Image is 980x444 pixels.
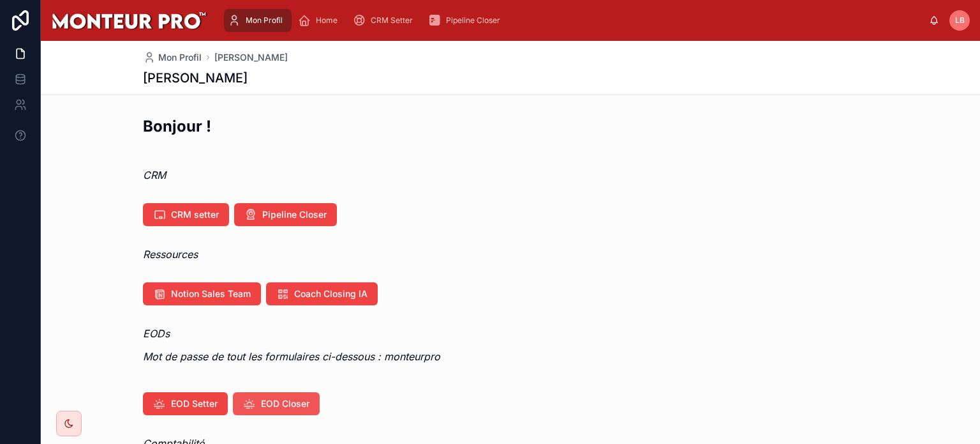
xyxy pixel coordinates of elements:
[224,9,292,32] a: Mon Profil
[955,15,965,26] span: LB
[143,203,229,226] button: CRM setter
[171,287,251,300] span: Notion Sales Team
[446,15,500,26] span: Pipeline Closer
[218,6,929,34] div: scrollable content
[214,51,288,64] a: [PERSON_NAME]
[143,116,211,137] h2: Bonjour !
[171,208,219,221] span: CRM setter
[143,392,228,415] button: EOD Setter
[158,51,202,64] span: Mon Profil
[143,248,198,261] em: Ressources
[266,282,378,305] button: Coach Closing IA
[234,203,337,226] button: Pipeline Closer
[233,392,320,415] button: EOD Closer
[143,169,166,181] em: CRM
[262,208,327,221] span: Pipeline Closer
[424,9,509,32] a: Pipeline Closer
[143,282,261,305] button: Notion Sales Team
[51,10,207,31] img: App logo
[371,15,413,26] span: CRM Setter
[171,397,218,410] span: EOD Setter
[143,51,202,64] a: Mon Profil
[316,15,338,26] span: Home
[246,15,283,26] span: Mon Profil
[143,327,170,340] em: EODs
[294,9,346,32] a: Home
[294,287,367,300] span: Coach Closing IA
[143,350,440,363] em: Mot de passe de tout les formulaires ci-dessous : monteurpro
[143,69,248,87] h1: [PERSON_NAME]
[261,397,309,410] span: EOD Closer
[349,9,422,32] a: CRM Setter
